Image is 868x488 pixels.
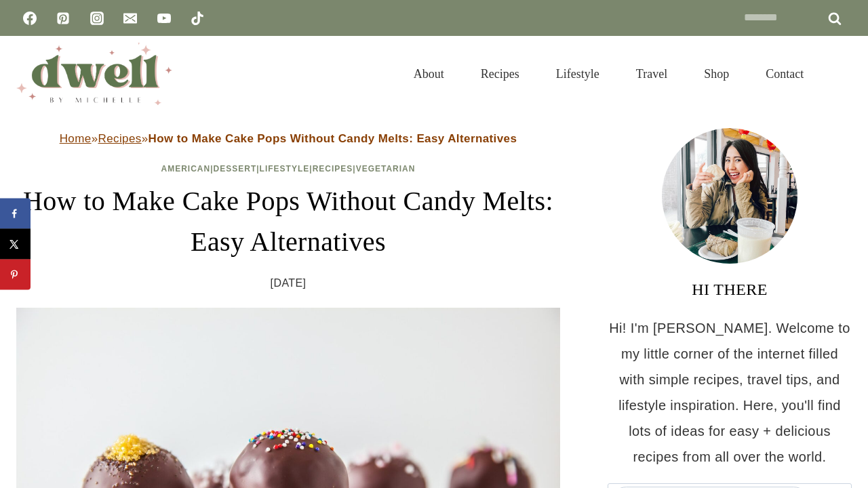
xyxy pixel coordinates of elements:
h1: How to Make Cake Pops Without Candy Melts: Easy Alternatives [16,181,560,262]
button: View Search Form [829,62,852,85]
time: [DATE] [271,273,307,293]
a: Instagram [83,5,111,32]
img: DWELL by michelle [16,43,172,105]
a: Contact [747,50,822,98]
a: Travel [618,50,686,98]
a: Recipes [462,50,538,98]
a: Dessert [214,164,257,174]
a: Recipes [98,132,142,145]
a: Recipes [313,164,353,174]
span: » » [60,132,517,145]
a: American [161,164,211,174]
a: About [395,50,462,98]
span: | | | | [161,164,416,174]
a: Home [60,132,92,145]
p: Hi! I'm [PERSON_NAME]. Welcome to my little corner of the internet filled with simple recipes, tr... [608,315,852,470]
a: Lifestyle [260,164,310,174]
a: Lifestyle [538,50,618,98]
a: Pinterest [50,5,77,32]
a: TikTok [184,5,211,32]
nav: Primary Navigation [395,50,822,98]
h3: HI THERE [608,277,852,302]
strong: How to Make Cake Pops Without Candy Melts: Easy Alternatives [149,132,517,145]
a: Facebook [16,5,43,32]
a: YouTube [151,5,178,32]
a: Email [117,5,144,32]
a: Vegetarian [356,164,416,174]
a: Shop [686,50,747,98]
